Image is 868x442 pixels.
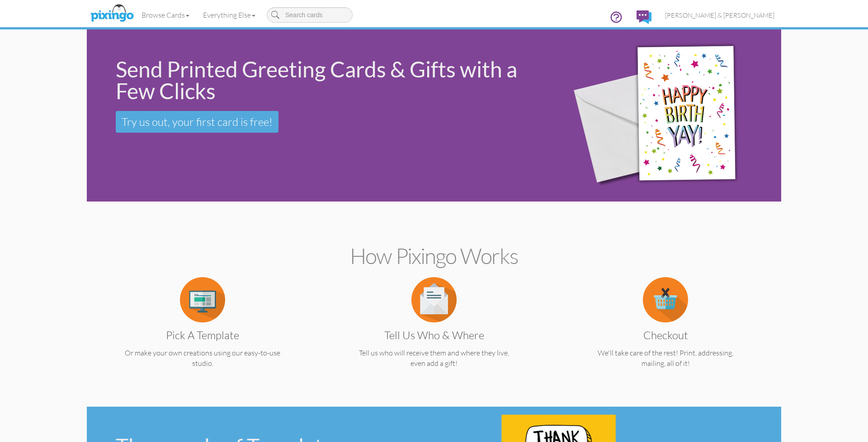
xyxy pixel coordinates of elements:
[557,17,775,215] img: 942c5090-71ba-4bfc-9a92-ca782dcda692.png
[411,277,457,322] img: item.alt
[122,115,273,129] span: Try us out, your first card is free!
[103,244,765,268] h2: How Pixingo works
[643,277,688,322] img: item.alt
[336,294,532,369] a: Tell us Who & Where Tell us who will receive them and where they live, even add a gift!
[135,4,196,26] a: Browse Cards
[567,294,764,369] a: Checkout We'll take care of the rest! Print, addressing, mailing, all of it!
[658,4,781,27] a: [PERSON_NAME] & [PERSON_NAME]
[665,11,774,19] span: [PERSON_NAME] & [PERSON_NAME]
[104,294,301,369] a: Pick a Template Or make your own creations using our easy-to-use studio.
[574,329,757,341] h3: Checkout
[267,7,353,23] input: Search cards
[104,348,301,369] p: Or make your own creations using our easy-to-use studio.
[116,111,278,133] a: Try us out, your first card is free!
[637,10,651,24] img: comments.svg
[343,329,525,341] h3: Tell us Who & Where
[88,2,136,25] img: pixingo logo
[111,329,294,341] h3: Pick a Template
[567,348,764,369] p: We'll take care of the rest! Print, addressing, mailing, all of it!
[196,4,262,26] a: Everything Else
[336,348,532,369] p: Tell us who will receive them and where they live, even add a gift!
[180,277,225,322] img: item.alt
[116,58,542,102] div: Send Printed Greeting Cards & Gifts with a Few Clicks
